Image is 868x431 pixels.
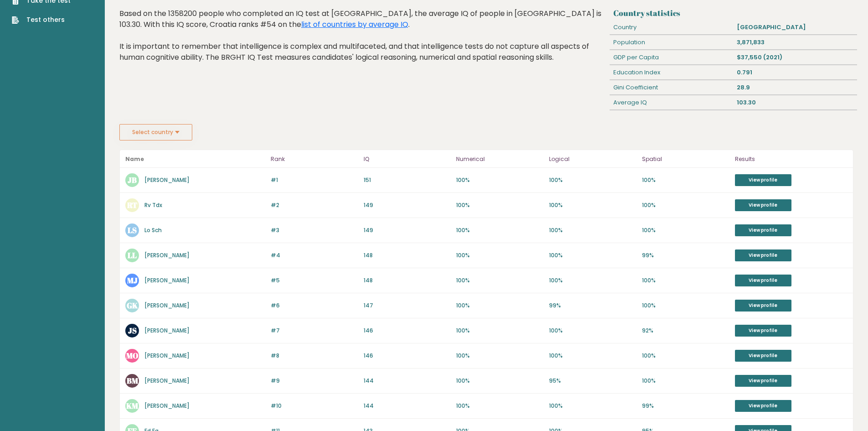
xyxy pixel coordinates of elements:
p: 100% [456,201,544,209]
div: 103.30 [734,95,857,110]
a: Test others [12,15,71,25]
text: KM [126,400,139,411]
text: JS [128,325,137,336]
b: Name [125,155,144,163]
div: 3,871,833 [734,35,857,50]
p: 100% [642,226,729,234]
text: GK [127,300,138,311]
div: Country [610,20,733,35]
p: Numerical [456,154,544,165]
p: 100% [456,176,544,184]
p: 99% [642,402,729,410]
p: 146 [364,327,451,335]
button: Select country [119,124,192,140]
p: 100% [549,402,637,410]
p: 100% [456,251,544,260]
a: [PERSON_NAME] [144,301,190,309]
p: 95% [549,377,637,385]
div: 28.9 [734,80,857,95]
div: 0.791 [734,65,857,80]
a: [PERSON_NAME] [144,352,190,359]
a: View profile [735,174,791,186]
p: 151 [364,176,451,184]
p: 100% [549,251,637,260]
p: 100% [456,226,544,234]
a: Rv Tdx [144,201,162,209]
p: 100% [549,327,637,335]
p: 100% [642,301,729,310]
p: 100% [642,352,729,360]
p: 100% [549,176,637,184]
p: 100% [456,301,544,310]
p: 100% [642,201,729,209]
p: 100% [549,352,637,360]
a: list of countries by average IQ [301,19,408,30]
p: 100% [642,377,729,385]
div: $37,550 (2021) [734,50,857,65]
p: 100% [456,276,544,285]
a: View profile [735,325,791,337]
a: [PERSON_NAME] [144,377,190,384]
p: 149 [364,201,451,209]
p: #8 [271,352,358,360]
p: #2 [271,201,358,209]
text: BM [127,375,139,386]
text: MJ [127,275,138,286]
a: View profile [735,350,791,362]
p: 92% [642,327,729,335]
a: View profile [735,199,791,211]
p: 144 [364,402,451,410]
a: [PERSON_NAME] [144,402,190,410]
a: [PERSON_NAME] [144,251,190,259]
p: 99% [549,301,637,310]
a: Lo Sch [144,226,162,234]
a: View profile [735,275,791,286]
a: View profile [735,224,791,236]
p: 144 [364,377,451,385]
p: 148 [364,251,451,260]
p: #1 [271,176,358,184]
p: Spatial [642,154,729,165]
p: 100% [456,352,544,360]
p: #5 [271,276,358,285]
div: Population [610,35,733,50]
div: Gini Coefficient [610,80,733,95]
p: 148 [364,276,451,285]
p: #9 [271,377,358,385]
p: 100% [549,201,637,209]
p: 100% [549,276,637,285]
p: 100% [456,377,544,385]
a: View profile [735,300,791,312]
text: MO [126,350,139,361]
text: RT [127,200,138,210]
h3: Country statistics [613,8,853,18]
p: #6 [271,301,358,310]
p: Rank [271,154,358,165]
p: 147 [364,301,451,310]
p: 99% [642,251,729,260]
div: Education Index [610,65,733,80]
a: View profile [735,375,791,387]
a: [PERSON_NAME] [144,327,190,334]
a: View profile [735,400,791,412]
text: JB [128,175,137,185]
p: #10 [271,402,358,410]
a: View profile [735,249,791,261]
p: Results [735,154,847,165]
p: #4 [271,251,358,260]
p: 100% [456,327,544,335]
p: #7 [271,327,358,335]
p: 100% [642,276,729,285]
div: Average IQ [610,95,733,110]
div: GDP per Capita [610,50,733,65]
a: [PERSON_NAME] [144,276,190,284]
a: [PERSON_NAME] [144,176,190,184]
p: #3 [271,226,358,234]
p: 149 [364,226,451,234]
text: LS [128,225,137,235]
p: 100% [549,226,637,234]
p: 146 [364,352,451,360]
p: 100% [642,176,729,184]
p: IQ [364,154,451,165]
p: Logical [549,154,637,165]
